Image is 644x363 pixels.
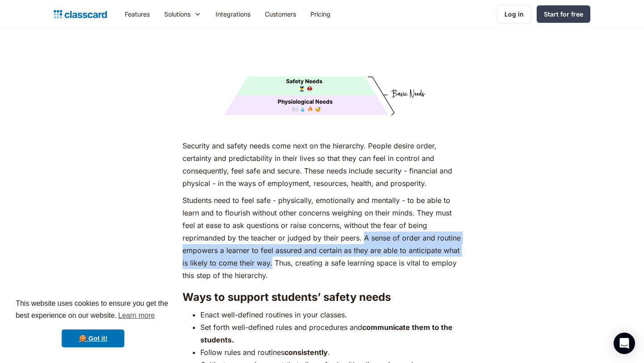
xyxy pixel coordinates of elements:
[208,4,258,24] a: Integrations
[303,4,338,24] a: Pricing
[157,4,208,24] div: Solutions
[200,346,461,359] li: Follow rules and routines .
[16,298,170,322] span: This website uses cookies to ensure you get the best experience on our website.
[614,333,635,354] div: Open Intercom Messenger
[537,5,590,23] a: Start for free
[182,194,461,282] p: Students need to feel safe - physically, emotionally and mentally - to be able to learn and to fl...
[200,308,461,321] li: Enact well-defined routines in your classes.
[117,309,156,322] a: learn more about cookies
[544,9,583,19] div: Start for free
[258,4,303,24] a: Customers
[182,291,461,304] h3: Ways to support students’ safety needs
[497,5,531,23] a: Log in
[182,122,461,135] p: ‍
[182,139,461,190] p: Security and safety needs come next on the hierarchy. People desire order, certainty and predicta...
[62,329,124,347] a: dismiss cookie message
[284,348,328,357] strong: consistently
[200,321,461,346] li: Set forth well-defined rules and procedures and
[504,9,524,19] div: Log in
[7,290,179,356] div: cookieconsent
[118,4,157,24] a: Features
[164,9,191,19] div: Solutions
[54,8,107,21] a: home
